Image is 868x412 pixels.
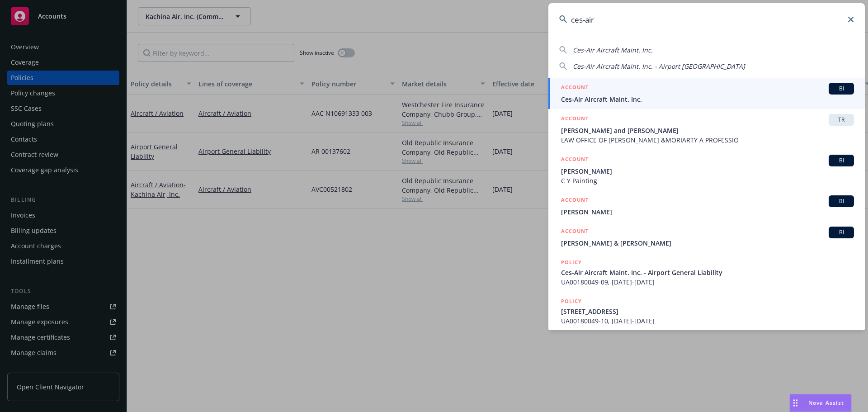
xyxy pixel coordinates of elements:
[548,190,865,222] a: ACCOUNTBI[PERSON_NAME]
[548,150,865,190] a: ACCOUNTBI[PERSON_NAME]C Y Painting
[561,227,589,237] h5: ACCOUNT
[832,85,850,93] span: BI
[561,297,582,306] h5: POLICY
[561,155,589,166] h5: ACCOUNT
[561,277,854,287] span: UA00180049-09, [DATE]-[DATE]
[561,135,854,145] span: LAW OFFICE OF [PERSON_NAME] &MORIARTY A PROFESSIO
[808,399,844,407] span: Nova Assist
[548,109,865,150] a: ACCOUNTTR[PERSON_NAME] and [PERSON_NAME]LAW OFFICE OF [PERSON_NAME] &MORIARTY A PROFESSIO
[561,316,854,326] span: UA00180049-10, [DATE]-[DATE]
[561,114,589,125] h5: ACCOUNT
[548,222,865,253] a: ACCOUNTBI[PERSON_NAME] & [PERSON_NAME]
[832,197,850,205] span: BI
[573,62,745,71] span: Ces-Air Aircraft Maint. Inc. - Airport [GEOGRAPHIC_DATA]
[561,268,854,277] span: Ces-Air Aircraft Maint. Inc. - Airport General Liability
[573,46,653,54] span: Ces-Air Aircraft Maint. Inc.
[548,253,865,292] a: POLICYCes-Air Aircraft Maint. Inc. - Airport General LiabilityUA00180049-09, [DATE]-[DATE]
[561,95,854,104] span: Ces-Air Aircraft Maint. Inc.
[561,195,589,206] h5: ACCOUNT
[561,258,582,267] h5: POLICY
[548,78,865,109] a: ACCOUNTBICes-Air Aircraft Maint. Inc.
[832,116,850,124] span: TR
[548,292,865,331] a: POLICY[STREET_ADDRESS]UA00180049-10, [DATE]-[DATE]
[832,228,850,237] span: BI
[561,238,854,248] span: [PERSON_NAME] & [PERSON_NAME]
[548,3,865,36] input: Search...
[561,307,854,316] span: [STREET_ADDRESS]
[790,394,801,412] div: Drag to move
[832,156,850,165] span: BI
[789,394,852,412] button: Nova Assist
[561,176,854,185] span: C Y Painting
[561,83,589,94] h5: ACCOUNT
[561,207,854,217] span: [PERSON_NAME]
[561,166,854,176] span: [PERSON_NAME]
[561,126,854,135] span: [PERSON_NAME] and [PERSON_NAME]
